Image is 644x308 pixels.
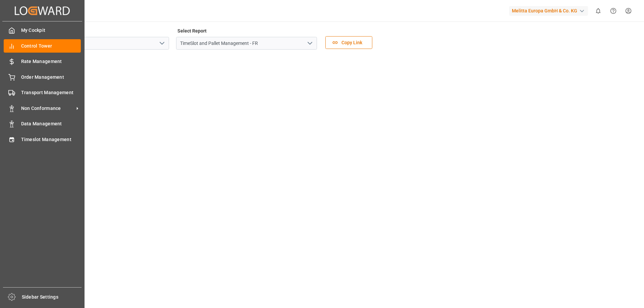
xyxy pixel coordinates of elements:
[157,38,167,49] button: open menu
[21,89,81,96] span: Transport Management
[4,117,81,130] a: Data Management
[21,136,81,143] span: Timeslot Management
[325,36,372,49] button: Copy Link
[21,74,81,81] span: Order Management
[176,26,208,36] label: Select Report
[4,133,81,146] a: Timeslot Management
[4,55,81,68] a: Rate Management
[606,3,621,18] button: Help Center
[28,37,169,50] input: Type to search/select
[4,39,81,52] a: Control Tower
[509,6,588,16] div: Melitta Europa GmbH & Co. KG
[4,70,81,83] a: Order Management
[21,58,81,65] span: Rate Management
[591,3,606,18] button: show 0 new notifications
[21,105,74,112] span: Non Conformance
[509,4,591,17] button: Melitta Europa GmbH & Co. KG
[22,294,82,301] span: Sidebar Settings
[4,86,81,99] a: Transport Management
[176,37,317,50] input: Type to search/select
[21,27,81,34] span: My Cockpit
[305,38,315,49] button: open menu
[21,43,81,50] span: Control Tower
[4,24,81,37] a: My Cockpit
[338,39,366,46] span: Copy Link
[21,120,81,127] span: Data Management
